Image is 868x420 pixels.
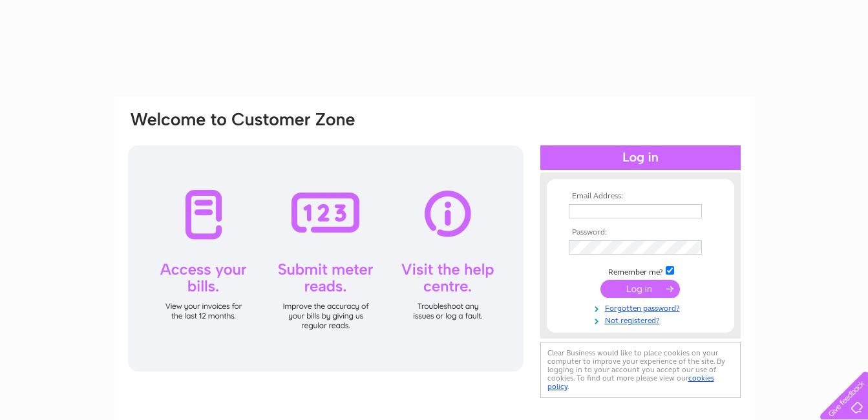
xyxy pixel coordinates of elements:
[540,342,741,398] div: Clear Business would like to place cookies on your computer to improve your experience of the sit...
[566,228,715,237] th: Password:
[547,373,714,391] a: cookies policy
[569,313,715,326] a: Not registered?
[566,192,715,201] th: Email Address:
[569,301,715,313] a: Forgotten password?
[600,280,680,298] input: Submit
[566,264,715,277] td: Remember me?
